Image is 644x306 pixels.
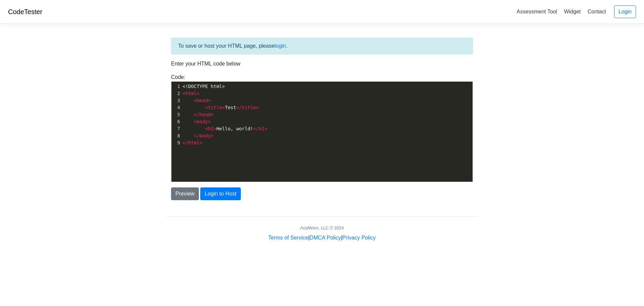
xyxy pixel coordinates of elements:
span: < [205,105,208,110]
span: > [214,126,216,131]
div: 1 [171,83,181,90]
span: html [185,91,197,96]
div: 6 [171,118,181,125]
span: < [194,119,197,124]
span: body [200,133,211,138]
span: > [256,105,259,110]
a: Contact [585,6,609,17]
span: h1 [208,126,214,131]
span: </ [236,105,242,110]
a: login [275,43,286,49]
span: body [197,119,208,124]
span: title [242,105,256,110]
span: Hello, world! [182,126,267,131]
button: Login to Host [200,187,240,200]
span: < [194,98,197,103]
span: html [188,140,200,145]
span: > [264,126,267,131]
span: > [200,140,202,145]
span: </ [194,133,200,138]
div: 3 [171,97,181,104]
span: > [211,133,213,138]
span: </ [194,112,200,117]
span: > [208,98,211,103]
button: Preview [171,187,199,200]
span: </ [253,126,259,131]
span: > [211,112,213,117]
span: > [222,105,225,110]
span: head [200,112,211,117]
a: Assessment Tool [514,6,560,17]
div: 2 [171,90,181,97]
p: Enter your HTML code below [171,60,473,68]
div: 8 [171,132,181,139]
a: Privacy Policy [342,235,376,241]
a: CodeTester [8,8,42,15]
span: Test [182,105,259,110]
a: DMCA Policy [310,235,341,241]
span: title [208,105,222,110]
span: < [205,126,208,131]
div: 9 [171,139,181,146]
div: AcidWorx, LLC © 2024 [300,225,344,231]
div: 7 [171,125,181,132]
span: </ [182,140,188,145]
span: < [182,91,185,96]
div: To save or host your HTML page, please . [171,38,473,54]
div: 4 [171,104,181,111]
div: | | [268,234,376,242]
div: 5 [171,111,181,118]
span: head [197,98,208,103]
span: > [197,91,199,96]
span: h1 [259,126,265,131]
a: Login [614,5,636,18]
span: > [208,119,211,124]
div: Code: [166,73,478,182]
a: Terms of Service [268,235,308,241]
a: Widget [561,6,583,17]
span: <!DOCTYPE html> [182,84,225,89]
